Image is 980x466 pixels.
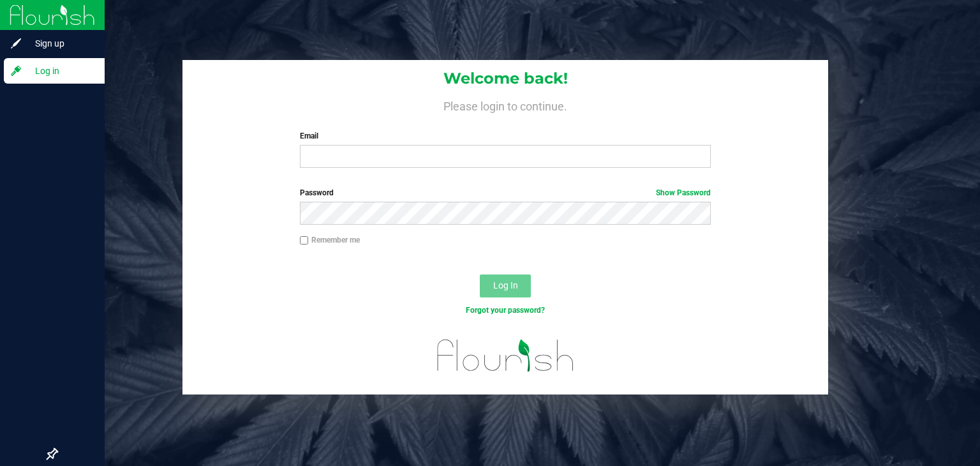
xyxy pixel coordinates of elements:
[300,188,334,197] span: Password
[466,306,545,315] a: Forgot your password?
[493,280,518,290] span: Log In
[425,329,586,381] img: flourish_logo.svg
[182,97,828,112] h4: Please login to continue.
[300,130,711,142] label: Email
[300,234,360,246] label: Remember me
[22,63,99,79] span: Log in
[656,188,711,197] a: Show Password
[300,236,309,245] input: Remember me
[10,64,22,77] inline-svg: Log in
[480,274,531,297] button: Log In
[182,70,828,87] h1: Welcome back!
[22,36,99,51] span: Sign up
[10,37,22,50] inline-svg: Sign up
